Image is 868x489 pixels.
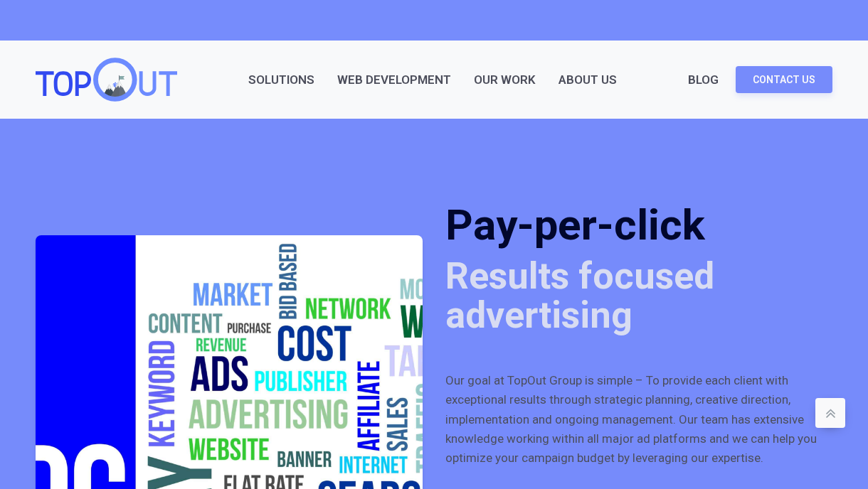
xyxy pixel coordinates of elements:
a: Web Development [337,70,451,90]
div: About Us [559,70,617,90]
a: Blog [688,70,719,90]
p: Our goal at TopOut Group is simple – To provide each client with exceptional results through stra... [445,371,832,468]
a: Contact Us [736,66,832,93]
h1: Pay-per-click [445,204,832,247]
a: Our Work [474,70,536,90]
a: Solutions [248,70,314,90]
div: Results focused advertising [445,257,832,335]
